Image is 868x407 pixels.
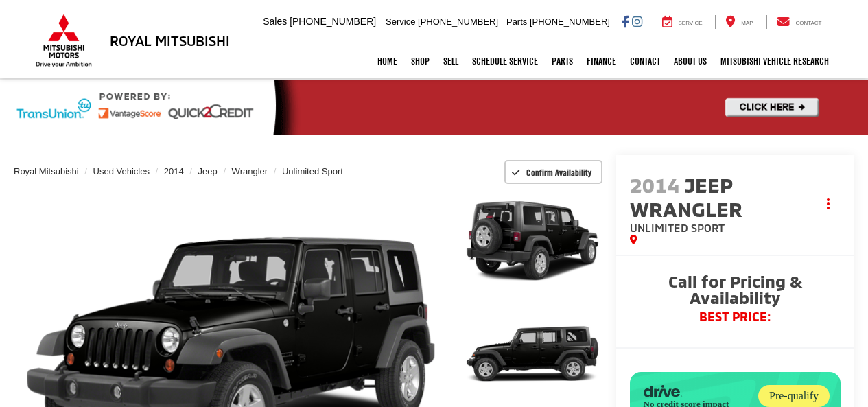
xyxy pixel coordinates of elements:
a: Schedule Service: Opens in a new tab [465,44,545,78]
span: Parts [506,16,527,27]
a: Unlimited Sport [282,166,343,176]
a: Home [371,44,404,78]
a: Jeep [198,166,218,176]
a: Expand Photo 2 [462,301,602,406]
a: Instagram: Click to visit our Instagram page [632,16,642,27]
span: Confirm Availability [526,167,591,178]
a: Sell [436,44,465,78]
span: Service [679,20,703,26]
button: Confirm Availability [504,160,602,184]
span: [PHONE_NUMBER] [290,16,376,27]
a: About Us [667,44,714,78]
a: Expand Photo 1 [462,189,602,294]
h3: Royal Mitsubishi [110,33,230,48]
a: Map [715,15,763,29]
span: Call for Pricing & Availability [630,273,841,310]
span: Contact [795,20,821,26]
span: dropdown dots [827,198,830,209]
span: Map [741,20,753,26]
a: Contact [766,15,832,29]
a: Contact [623,44,667,78]
a: Used Vehicles [93,166,150,176]
a: Shop [404,44,436,78]
img: Mitsubishi [33,14,95,67]
a: Wrangler [232,166,268,176]
a: Parts: Opens in a new tab [545,44,580,78]
span: [PHONE_NUMBER] [530,16,610,27]
span: 2014 [630,172,679,197]
span: Unlimited Sport [630,221,725,234]
span: Sales [263,16,287,27]
span: [PHONE_NUMBER] [418,16,498,27]
span: Service [386,16,415,27]
a: Mitsubishi Vehicle Research [714,44,836,78]
a: Service [652,15,713,29]
button: Actions [817,191,841,216]
a: Finance [580,44,623,78]
a: Royal Mitsubishi [14,166,79,176]
img: 2014 Jeep Wrangler Unlimited Sport [461,188,604,295]
span: Jeep Wrangler [630,172,747,221]
a: 2014 [164,166,184,176]
span: BEST PRICE: [630,310,841,324]
a: Facebook: Click to visit our Facebook page [622,16,629,27]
